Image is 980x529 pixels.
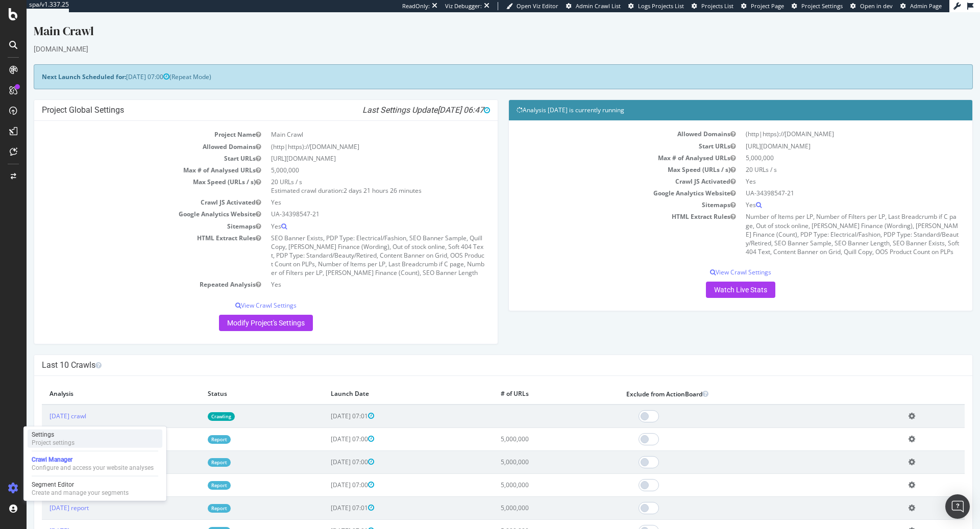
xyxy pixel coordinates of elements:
[576,2,621,10] span: Admin Crawl List
[32,481,129,489] div: Segment Editor
[15,93,463,103] h4: Project Global Settings
[714,175,938,187] td: UA-34398547-21
[23,491,62,500] a: [DATE] report
[792,2,843,10] a: Project Settings
[517,2,558,10] span: Open Viz Editor
[304,445,348,454] span: [DATE] 07:00
[15,152,239,164] td: Max # of Analysed URLs
[15,348,938,358] h4: Last 10 Crawls
[628,2,684,10] a: Logs Projects List
[304,491,348,500] span: [DATE] 07:01
[490,187,714,198] td: Sitemaps
[100,60,143,69] span: [DATE] 07:00
[7,10,946,32] div: Main Crawl
[239,129,463,140] td: (http|https)://[DOMAIN_NAME]
[304,468,348,477] span: [DATE] 07:00
[32,431,75,439] div: Settings
[490,116,714,128] td: Allowed Domains
[32,456,154,464] div: Crawl Manager
[490,163,714,175] td: Crawl JS Activated
[304,399,348,408] span: [DATE] 07:01
[239,208,463,220] td: Yes
[239,140,463,152] td: [URL][DOMAIN_NAME]
[490,175,714,187] td: Google Analytics Website
[714,152,938,163] td: 20 URLs / s
[317,174,395,183] span: 2 days 21 hours 26 minutes
[32,464,154,472] div: Configure and access your website analyses
[23,468,62,477] a: [DATE] report
[192,303,286,319] a: Modify Project's Settings
[679,269,749,286] a: Watch Live Stats
[714,116,938,128] td: (http|https)://[DOMAIN_NAME]
[490,198,714,245] td: HTML Extract Rules
[239,220,463,267] td: SEO Banner Exists, PDP Type: Electrical/Fashion, SEO Banner Sample, Quill Copy, [PERSON_NAME] Fin...
[239,164,463,184] td: 20 URLs / s Estimated crawl duration:
[32,439,75,447] div: Project settings
[860,2,893,10] span: Open in dev
[15,184,239,196] td: Crawl JS Activated
[297,371,467,392] th: Launch Date
[490,128,714,140] td: Start URLs
[181,492,204,500] a: Report
[850,2,893,10] a: Open in dev
[751,2,784,10] span: Project Page
[23,422,62,431] a: [DATE] report
[15,208,239,220] td: Sitemaps
[7,52,946,77] div: (Repeat Mode)
[910,2,942,10] span: Admin Page
[701,2,733,10] span: Projects List
[28,455,162,473] a: Crawl ManagerConfigure and access your website analyses
[23,514,62,523] a: [DATE] report
[304,514,348,523] span: [DATE] 07:01
[411,93,463,103] span: [DATE] 06:47
[490,140,714,152] td: Max # of Analysed URLs
[15,164,239,184] td: Max Speed (URLs / s)
[181,400,208,409] a: Crawling
[304,422,348,431] span: [DATE] 07:00
[445,2,482,10] div: Viz Debugger:
[467,461,592,484] td: 5,000,000
[566,2,621,10] a: Admin Crawl List
[23,399,60,408] a: [DATE] crawl
[402,2,430,10] div: ReadOnly:
[638,2,684,10] span: Logs Projects List
[15,116,239,128] td: Project Name
[239,152,463,164] td: 5,000,000
[181,469,204,477] a: Report
[336,93,463,103] i: Last Settings Update
[714,198,938,245] td: Number of Items per LP, Number of Filters per LP, Last Breadcrumb if C page, Out of stock online,...
[490,93,938,103] h4: Analysis [DATE] is currently running
[15,60,100,69] strong: Next Launch Scheduled for:
[239,116,463,128] td: Main Crawl
[239,184,463,196] td: Yes
[490,152,714,163] td: Max Speed (URLs / s)
[714,187,938,198] td: Yes
[181,446,204,455] a: Report
[945,494,970,519] div: Open Intercom Messenger
[239,266,463,278] td: Yes
[28,480,162,498] a: Segment EditorCreate and manage your segments
[239,196,463,208] td: UA-34398547-21
[506,2,558,10] a: Open Viz Editor
[900,2,942,10] a: Admin Page
[181,423,204,432] a: Report
[714,163,938,175] td: Yes
[15,289,463,297] p: View Crawl Settings
[801,2,843,10] span: Project Settings
[23,445,62,454] a: [DATE] report
[15,140,239,152] td: Start URLs
[15,196,239,208] td: Google Analytics Website
[490,256,938,264] p: View Crawl Settings
[181,515,204,523] a: Report
[28,430,162,448] a: SettingsProject settings
[15,371,174,392] th: Analysis
[714,140,938,152] td: 5,000,000
[714,128,938,140] td: [URL][DOMAIN_NAME]
[15,220,239,267] td: HTML Extract Rules
[467,415,592,438] td: 5,000,000
[15,129,239,140] td: Allowed Domains
[467,438,592,461] td: 5,000,000
[32,489,129,497] div: Create and manage your segments
[15,266,239,278] td: Repeated Analysis
[741,2,784,10] a: Project Page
